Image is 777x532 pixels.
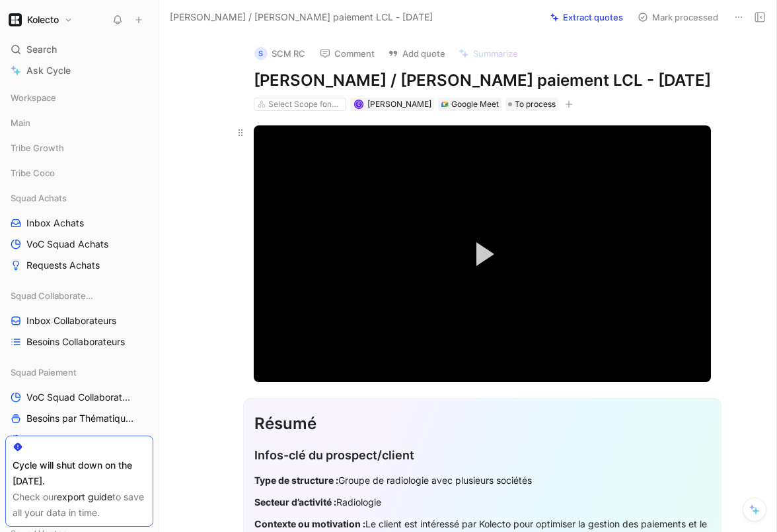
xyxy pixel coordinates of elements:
button: Summarize [453,44,524,63]
div: Squad Paiement [5,362,153,382]
button: Mark processed [632,8,724,26]
div: Video Player [254,125,711,382]
button: Add quote [382,44,451,63]
span: To process [515,98,556,111]
strong: Type de structure : [254,475,338,486]
a: Ask Cycle [5,61,153,81]
span: Main [11,116,30,129]
span: Search [26,42,57,57]
button: SSCM RC [248,44,311,63]
span: Squad Achats [11,191,67,205]
div: S [254,47,268,60]
span: Tribe Growth [11,141,64,154]
span: VoC Squad Paiement [26,433,118,446]
img: Kolecto [9,13,22,26]
span: Besoins Collaborateurs [26,335,125,349]
span: Summarize [473,48,518,59]
div: C [355,100,362,108]
div: Main [5,113,153,133]
div: Squad PaiementVoC Squad CollaborateursBesoins par ThématiquesVoC Squad PaiementInbox PaiementBeso... [5,362,153,513]
div: Tribe Coco [5,163,153,187]
a: VoC Squad Collaborateurs [5,387,153,407]
div: Workspace [5,88,153,108]
button: Comment [314,44,381,63]
div: Tribe Growth [5,138,153,158]
div: Groupe de radiologie avec plusieurs sociétés [254,473,710,487]
a: Requests Achats [5,255,153,275]
span: [PERSON_NAME] [367,99,431,109]
span: Inbox Collaborateurs [26,314,116,327]
strong: Secteur d’activité : [254,496,336,508]
a: Inbox Collaborateurs [5,311,153,331]
div: Radiologie [254,495,710,509]
a: Besoins Collaborateurs [5,332,153,352]
span: Besoins par Thématiques [26,412,135,425]
div: Infos-clé du prospect/client [254,446,710,464]
span: Inbox Achats [26,216,84,230]
div: Squad CollaborateursInbox CollaborateursBesoins Collaborateurs [5,286,153,352]
span: VoC Squad Achats [26,238,108,251]
div: Search [5,40,153,59]
div: Check our to save all your data in time. [13,489,146,521]
div: Tribe Coco [5,163,153,183]
span: Ask Cycle [26,63,71,79]
div: Google Meet [451,98,499,111]
div: Tribe Growth [5,138,153,162]
div: Main [5,113,153,137]
button: KolectoKolecto [5,11,76,29]
div: Squad Collaborateurs [5,286,153,306]
button: Extract quotes [544,8,629,26]
div: Select Scope fonctionnels [268,98,342,111]
a: Besoins par Thématiques [5,409,153,428]
span: Squad Collaborateurs [11,289,98,302]
div: Résumé [254,412,710,436]
span: Tribe Coco [11,166,55,180]
span: Squad Paiement [11,366,77,379]
strong: Contexte ou motivation : [254,518,365,529]
a: export guide [57,491,112,502]
div: Squad AchatsInbox AchatsVoC Squad AchatsRequests Achats [5,188,153,275]
span: [PERSON_NAME] / [PERSON_NAME] paiement LCL - [DATE] [170,9,433,25]
a: VoC Squad Paiement [5,430,153,449]
h1: [PERSON_NAME] / [PERSON_NAME] paiement LCL - [DATE] [254,70,711,91]
span: Workspace [11,91,56,104]
a: VoC Squad Achats [5,234,153,254]
div: To process [505,98,558,111]
h1: Kolecto [27,14,59,26]
span: Requests Achats [26,259,100,272]
span: VoC Squad Collaborateurs [26,391,135,404]
div: Squad Achats [5,188,153,208]
div: Cycle will shut down on the [DATE]. [13,457,146,489]
button: Play Video [453,224,512,284]
a: Inbox Achats [5,213,153,233]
